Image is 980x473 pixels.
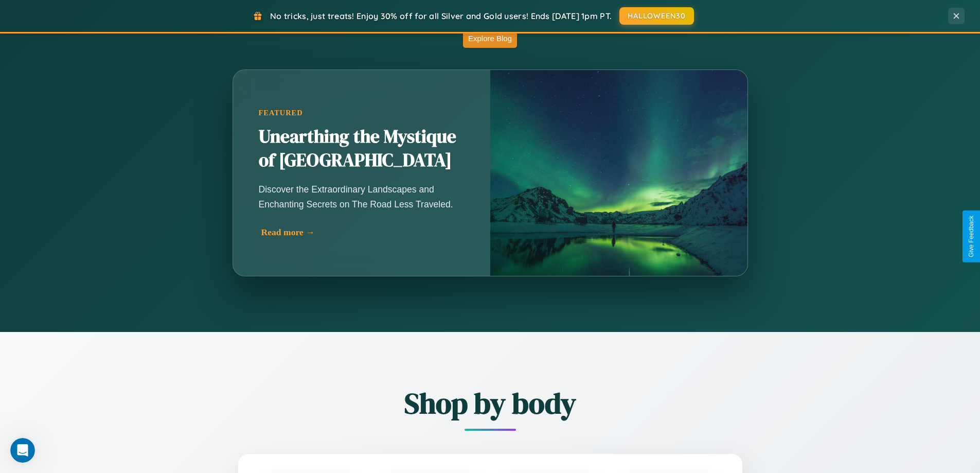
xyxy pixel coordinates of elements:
[619,7,694,25] button: HALLOWEEN30
[4,4,191,32] div: Open Intercom Messenger
[10,438,35,463] iframe: Intercom live chat
[259,182,465,211] p: Discover the Extraordinary Landscapes and Enchanting Secrets on The Road Less Traveled.
[259,125,465,172] h2: Unearthing the Mystique of [GEOGRAPHIC_DATA]
[270,11,612,21] span: No tricks, just treats! Enjoy 30% off for all Silver and Gold users! Ends [DATE] 1pm PT.
[182,383,799,423] h2: Shop by body
[463,29,517,48] button: Explore Blog
[968,216,975,257] div: Give Feedback
[259,109,465,117] div: Featured
[261,227,467,238] div: Read more →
